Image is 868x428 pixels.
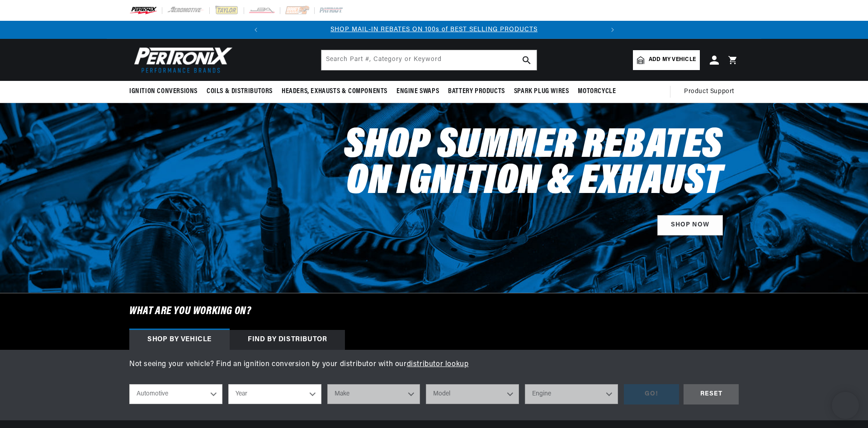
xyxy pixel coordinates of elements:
span: Ignition Conversions [129,87,198,96]
select: Engine [525,384,618,404]
span: Battery Products [448,87,505,96]
span: Add my vehicle [649,56,696,64]
a: SHOP MAIL-IN REBATES ON 100s of BEST SELLING PRODUCTS [330,26,538,33]
h6: What are you working on? [107,293,761,329]
summary: Product Support [684,81,739,103]
div: RESET [684,384,739,404]
summary: Coils & Distributors [202,81,277,102]
span: Product Support [684,87,734,97]
slideshow-component: Translation missing: en.sections.announcements.announcement_bar [107,21,761,39]
div: Announcement [265,25,604,35]
button: Translation missing: en.sections.announcements.next_announcement [604,21,622,39]
select: Year [228,384,321,404]
button: Translation missing: en.sections.announcements.previous_announcement [247,21,265,39]
summary: Engine Swaps [392,81,443,102]
summary: Ignition Conversions [129,81,202,102]
p: Not seeing your vehicle? Find an ignition conversion by your distributor with our [129,359,739,371]
span: Engine Swaps [396,87,439,96]
a: Add my vehicle [633,50,700,70]
div: Find by Distributor [230,330,345,350]
summary: Spark Plug Wires [509,81,574,102]
select: Model [426,384,519,404]
span: Coils & Distributors [207,87,273,96]
a: distributor lookup [407,361,469,368]
div: Shop by vehicle [129,330,230,350]
summary: Battery Products [443,81,509,102]
select: Ride Type [129,384,222,404]
select: Make [327,384,420,404]
span: Motorcycle [578,87,616,96]
input: Search Part #, Category or Keyword [321,50,537,70]
span: Spark Plug Wires [514,87,569,96]
div: 1 of 2 [265,25,604,35]
summary: Motorcycle [573,81,620,102]
summary: Headers, Exhausts & Components [277,81,392,102]
h2: Shop Summer Rebates on Ignition & Exhaust [344,128,723,201]
button: search button [517,50,537,70]
a: SHOP NOW [657,215,723,235]
span: Headers, Exhausts & Components [282,87,387,96]
img: Pertronix [129,44,233,75]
